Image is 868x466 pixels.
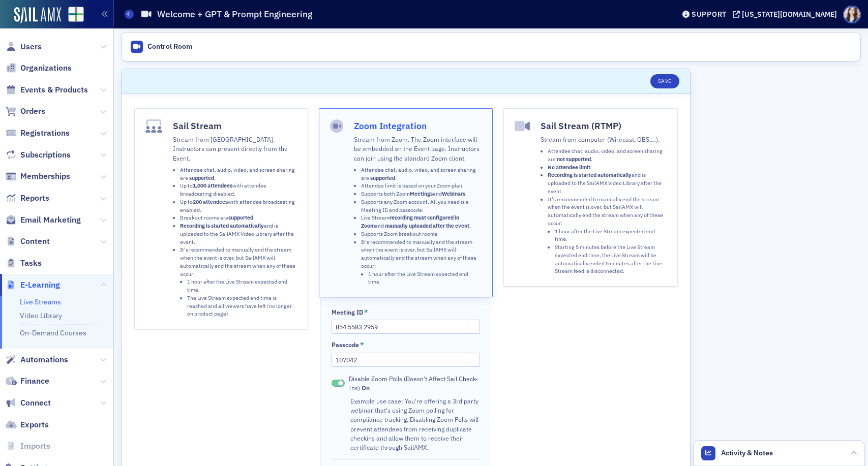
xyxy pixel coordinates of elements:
[361,214,459,229] strong: recording must configured in Zoom
[68,7,84,22] img: SailAMX
[6,236,50,247] a: Content
[20,419,49,430] span: Exports
[20,63,72,74] span: Organizations
[650,74,679,88] button: Save
[180,214,297,222] li: Breakout rooms are .
[370,174,395,181] strong: supported
[6,441,50,452] a: Imports
[20,128,70,139] span: Registrations
[6,171,70,182] a: Memberships
[20,214,81,226] span: Email Marketing
[20,376,49,387] span: Finance
[20,397,51,409] span: Connect
[360,341,364,348] abbr: This field is required
[20,106,45,117] span: Orders
[555,228,666,244] li: 1 hour after the Live Stream expected end time.
[6,376,49,387] a: Finance
[361,230,482,238] li: Supports Zoom breakout rooms
[555,243,666,275] li: Starting 5 minutes before the Live Stream expected end time, the Live Stream will be automaticall...
[20,279,60,291] span: E-Learning
[6,419,49,430] a: Exports
[541,135,666,144] p: Stream from computer (Wirecast, OBS,…).
[134,108,308,329] button: Sail StreamStream from [GEOGRAPHIC_DATA]. Instructors can present directly from the Event.Attende...
[548,164,666,172] li: .
[843,6,861,23] span: Profile
[361,166,482,182] li: Attendee chat, audio, video, and screen sharing are .
[157,8,312,20] h1: Welcome + GPT & Prompt Engineering
[20,311,62,320] a: Video Library
[6,63,72,74] a: Organizations
[20,236,50,247] span: Content
[361,198,482,214] li: Supports any Zoom account. All you need is a Meeting ID and passcode.
[20,193,49,204] span: Reports
[692,10,727,19] div: Support
[361,190,482,198] li: Supports both Zoom and .
[368,270,482,287] li: 1 hour after the Live Stream expected end time.
[6,41,42,52] a: Users
[354,135,482,163] p: Stream from Zoom. The Zoom interface will be embedded on the Event page. Instructors can join usi...
[385,222,469,229] strong: manually uploaded after the event
[350,396,480,452] div: Example use case: You're offering a 3rd party webinar that's using Zoom polling for compliance tr...
[20,441,50,452] span: Imports
[6,84,88,96] a: Events & Products
[410,190,433,197] strong: Meetings
[6,106,45,117] a: Orders
[187,278,297,294] li: 1 hour after the Live Stream expected end time.
[442,190,465,197] strong: Webinars
[6,193,49,204] a: Reports
[180,166,297,182] li: Attendee chat, audio, video, and screen sharing are .
[332,380,345,387] span: On
[349,374,480,393] span: Disable Zoom Polls (Doesn't Affect Sail Check-Ins)
[503,108,677,287] button: Sail Stream (RTMP)Stream from computer (Wirecast, OBS,…).Attendee chat, audio, video, and screen ...
[364,308,368,316] abbr: This field is required
[193,198,228,205] strong: 200 attendees
[228,214,253,221] strong: supported
[61,7,84,24] a: View Homepage
[180,198,297,214] li: Up to with attendee broadcasting enabled.
[354,119,482,133] h4: Zoom Integration
[6,354,68,365] a: Automations
[20,258,42,269] span: Tasks
[187,294,297,318] li: The Live Stream expected end time is reached and all viewers have left (no longer on product page).
[20,354,68,365] span: Automations
[548,171,666,195] li: and is uploaded to the SailAMX Video Library after the event.
[125,36,197,57] a: Control Room
[20,84,88,96] span: Events & Products
[6,397,51,409] a: Connect
[20,171,70,182] span: Memberships
[361,238,482,287] li: It's recommended to manually end the stream when the event is over, but SailAMX will automaticall...
[721,448,773,458] span: Activity & Notes
[193,182,232,189] strong: 1,000 attendees
[6,128,70,139] a: Registrations
[6,214,81,226] a: Email Marketing
[557,156,591,163] strong: not supported
[548,196,666,276] li: It's recommended to manually end the stream when the event is over, but SailAMX will automaticall...
[332,341,359,349] div: Passcode
[180,222,297,246] li: and is uploaded to the SailAMX Video Library after the event.
[742,10,837,19] div: [US_STATE][DOMAIN_NAME]
[180,222,264,229] strong: Recording is started automatically
[6,279,60,291] a: E-Learning
[189,174,214,181] strong: supported
[147,42,192,51] div: Control Room
[173,119,297,133] h4: Sail Stream
[541,119,666,133] h4: Sail Stream (RTMP)
[6,258,42,269] a: Tasks
[180,182,297,198] li: Up to with attendee broadcasting disabled.
[6,149,71,161] a: Subscriptions
[20,149,71,161] span: Subscriptions
[548,147,666,164] li: Attendee chat, audio, video, and screen sharing are .
[20,328,86,337] a: On-Demand Courses
[361,182,482,190] li: Attendee limit is based on your Zoom plan.
[733,11,841,18] button: [US_STATE][DOMAIN_NAME]
[548,171,632,178] strong: Recording is started automatically
[20,41,42,52] span: Users
[14,7,61,23] img: SailAMX
[173,135,297,163] p: Stream from [GEOGRAPHIC_DATA]. Instructors can present directly from the Event.
[20,297,61,306] a: Live Streams
[180,246,297,318] li: It's recommended to manually end the stream when the event is over, but SailAMX will automaticall...
[332,308,363,316] div: Meeting ID
[362,384,370,392] span: On
[548,164,590,171] strong: No attendee limit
